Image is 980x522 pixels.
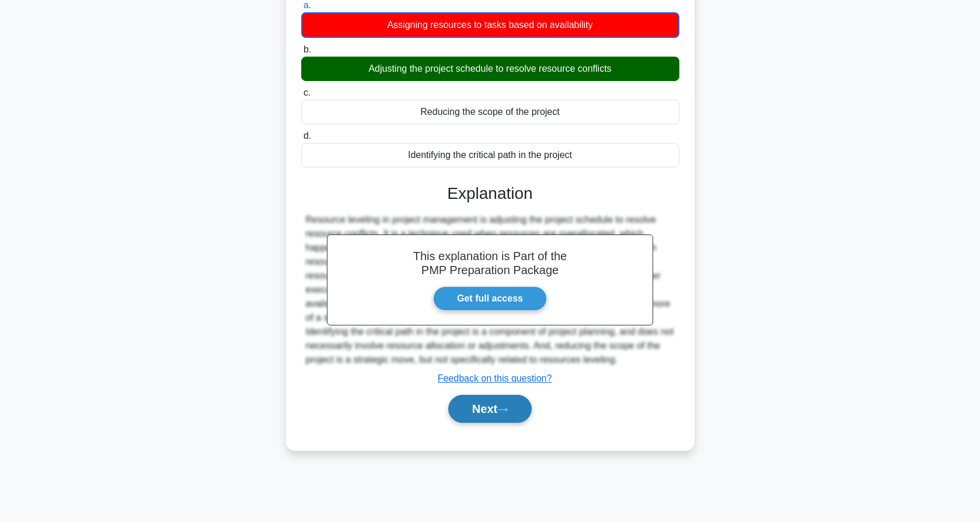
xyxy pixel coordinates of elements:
[301,12,679,38] div: Assigning resources to tasks based on availability
[301,143,679,167] div: Identifying the critical path in the project
[433,286,547,311] a: Get full access
[304,87,311,97] span: c.
[308,184,672,204] h3: Explanation
[304,44,311,54] span: b.
[301,57,679,81] div: Adjusting the project schedule to resolve resource conflicts
[448,395,532,423] button: Next
[438,373,552,383] a: Feedback on this question?
[306,213,675,367] div: Resource leveling in project management is adjusting the project schedule to resolve resource con...
[301,100,679,124] div: Reducing the scope of the project
[304,131,311,141] span: d.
